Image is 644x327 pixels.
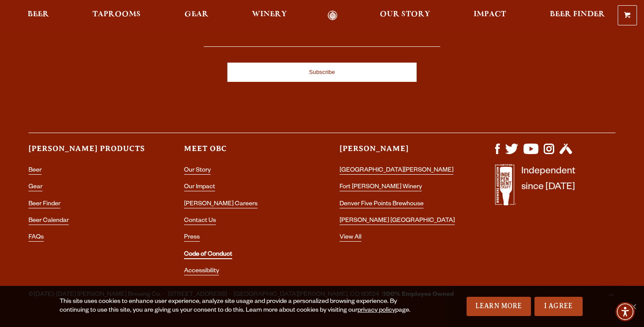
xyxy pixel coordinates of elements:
[184,167,211,175] a: Our Story
[184,218,216,225] a: Contact Us
[184,234,200,242] a: Press
[28,218,69,225] a: Beer Calendar
[544,150,554,157] a: Visit us on Instagram
[495,150,500,157] a: Visit us on Facebook
[534,297,583,316] a: I Agree
[468,11,512,21] a: Impact
[28,234,44,242] a: FAQs
[184,201,258,208] a: [PERSON_NAME] Careers
[87,11,146,21] a: Taprooms
[524,150,538,157] a: Visit us on YouTube
[22,11,55,21] a: Beer
[179,11,214,21] a: Gear
[92,11,141,18] span: Taprooms
[600,283,622,305] a: Scroll to top
[184,251,232,259] a: Code of Conduct
[28,184,42,191] a: Gear
[340,218,455,225] a: [PERSON_NAME] [GEOGRAPHIC_DATA]
[340,234,361,242] a: View All
[550,11,605,18] span: Beer Finder
[544,11,611,21] a: Beer Finder
[616,302,635,321] div: Accessibility Menu
[340,144,460,162] h3: [PERSON_NAME]
[28,201,60,208] a: Beer Finder
[28,144,149,162] h3: [PERSON_NAME] Products
[184,11,209,18] span: Gear
[340,201,424,208] a: Denver Five Points Brewhouse
[316,11,349,21] a: Odell Home
[467,297,531,316] a: Learn More
[559,150,572,157] a: Visit us on Untappd
[374,11,436,21] a: Our Story
[474,11,506,18] span: Impact
[184,184,215,191] a: Our Impact
[60,298,420,315] div: This site uses cookies to enhance user experience, analyze site usage and provide a personalized ...
[184,268,219,275] a: Accessibility
[340,184,422,191] a: Fort [PERSON_NAME] Winery
[380,11,430,18] span: Our Story
[357,307,395,314] a: privacy policy
[28,167,42,175] a: Beer
[227,63,417,82] input: Subscribe
[28,11,49,18] span: Beer
[505,150,518,157] a: Visit us on X (formerly Twitter)
[184,144,304,162] h3: Meet OBC
[340,167,453,175] a: [GEOGRAPHIC_DATA][PERSON_NAME]
[246,11,293,21] a: Winery
[521,164,575,210] p: Independent since [DATE]
[252,11,287,18] span: Winery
